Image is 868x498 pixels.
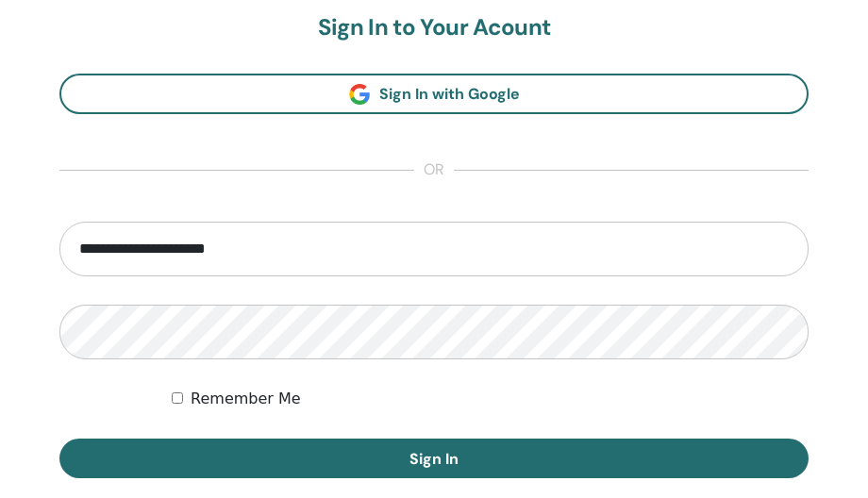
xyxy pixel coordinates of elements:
[414,159,454,182] span: or
[191,388,301,410] label: Remember Me
[59,14,809,41] h2: Sign In to Your Acount
[59,74,809,114] a: Sign In with Google
[172,388,809,410] div: Keep me authenticated indefinitely or until I manually logout
[59,439,809,478] button: Sign In
[409,449,459,469] span: Sign In
[379,84,520,104] span: Sign In with Google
